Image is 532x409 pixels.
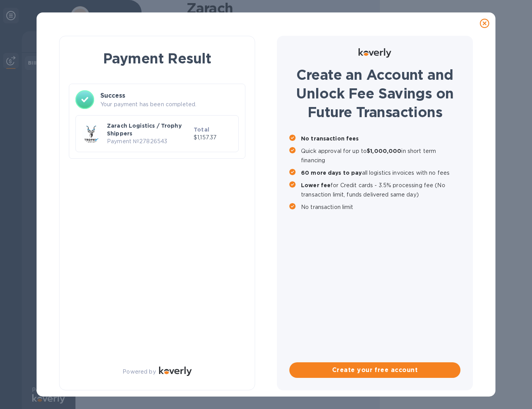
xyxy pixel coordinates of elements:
[100,100,239,109] p: Your payment has been completed.
[107,137,191,146] p: Payment № 27826543
[301,146,460,165] p: Quick approval for up to in short term financing
[289,362,460,378] button: Create your free account
[301,135,359,142] b: No transaction fees
[194,126,209,133] b: Total
[296,365,454,375] span: Create your free account
[301,202,460,212] p: No transaction limit
[301,182,331,188] b: Lower fee
[301,181,460,199] p: for Credit cards - 3.5% processing fee (No transaction limit, funds delivered same day)
[359,48,391,58] img: Logo
[107,122,191,137] p: Zarach Logistics / Trophy Shippers
[122,368,156,376] p: Powered by
[367,148,401,154] b: $1,000,000
[159,367,192,376] img: Logo
[301,168,460,177] p: all logistics invoices with no fees
[289,65,460,121] h1: Create an Account and Unlock Fee Savings on Future Transactions
[194,133,232,142] p: $1,157.37
[100,91,239,100] h3: Success
[301,170,362,176] b: 60 more days to pay
[72,49,242,68] h1: Payment Result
